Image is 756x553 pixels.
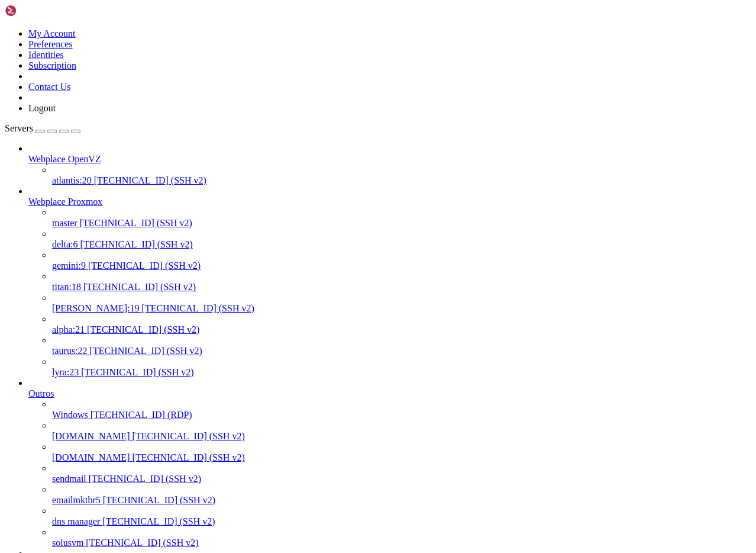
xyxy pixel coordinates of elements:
[52,527,751,548] li: solusvm [TECHNICAL_ID] (SSH v2)
[52,239,78,249] span: delta:6
[52,356,751,378] li: lyra:23 [TECHNICAL_ID] (SSH v2)
[5,15,9,25] div: (0, 1)
[52,324,85,335] span: alpha:21
[5,123,33,133] span: Servers
[28,378,751,548] li: Outros
[52,218,751,229] a: master [TECHNICAL_ID] (SSH v2)
[88,261,201,271] span: [TECHNICAL_ID] (SSH v2)
[5,123,80,133] a: Servers
[52,271,751,292] li: titan:18 [TECHNICAL_ID] (SSH v2)
[103,495,215,505] span: [TECHNICAL_ID] (SSH v2)
[28,154,101,164] span: Webplace OpenVZ
[28,143,751,186] li: Webplace OpenVZ
[52,303,751,314] a: [PERSON_NAME]:19 [TECHNICAL_ID] (SSH v2)
[52,250,751,271] li: gemini:9 [TECHNICAL_ID] (SSH v2)
[52,538,83,548] span: solusvm
[28,154,751,165] a: Webplace OpenVZ
[5,5,602,15] x-row: Connecting [TECHNICAL_ID]...
[28,39,73,49] a: Preferences
[52,495,751,506] a: emailmktbr5 [TECHNICAL_ID] (SSH v2)
[52,292,751,314] li: [PERSON_NAME]:19 [TECHNICAL_ID] (SSH v2)
[52,474,751,484] a: sendmail [TECHNICAL_ID] (SSH v2)
[52,346,751,356] a: taurus:22 [TECHNICAL_ID] (SSH v2)
[52,506,751,527] li: dns manager [TECHNICAL_ID] (SSH v2)
[52,346,88,356] span: taurus:22
[52,538,751,548] a: solusvm [TECHNICAL_ID] (SSH v2)
[52,431,751,442] a: [DOMAIN_NAME] [TECHNICAL_ID] (SSH v2)
[52,442,751,463] li: [DOMAIN_NAME] [TECHNICAL_ID] (SSH v2)
[52,165,751,186] li: atlantis:20 [TECHNICAL_ID] (SSH v2)
[28,103,56,113] a: Logout
[52,175,92,185] span: atlantis:20
[52,452,751,463] a: [DOMAIN_NAME] [TECHNICAL_ID] (SSH v2)
[52,431,130,441] span: [DOMAIN_NAME]
[28,197,751,207] a: Webplace Proxmox
[80,239,193,249] span: [TECHNICAL_ID] (SSH v2)
[52,282,81,292] span: titan:18
[89,474,201,484] span: [TECHNICAL_ID] (SSH v2)
[52,367,751,378] a: lyra:23 [TECHNICAL_ID] (SSH v2)
[142,303,254,313] span: [TECHNICAL_ID] (SSH v2)
[28,388,751,399] a: Outros
[133,431,245,441] span: [TECHNICAL_ID] (SSH v2)
[86,538,198,548] span: [TECHNICAL_ID] (SSH v2)
[102,516,215,526] span: [TECHNICAL_ID] (SSH v2)
[28,28,76,38] a: My Account
[52,399,751,420] li: Windows [TECHNICAL_ID] (RDP)
[81,367,193,377] span: [TECHNICAL_ID] (SSH v2)
[83,282,196,292] span: [TECHNICAL_ID] (SSH v2)
[52,229,751,250] li: delta:6 [TECHNICAL_ID] (SSH v2)
[52,516,100,526] span: dns manager
[52,303,140,313] span: [PERSON_NAME]:19
[52,314,751,335] li: alpha:21 [TECHNICAL_ID] (SSH v2)
[52,463,751,484] li: sendmail [TECHNICAL_ID] (SSH v2)
[52,239,751,250] a: delta:6 [TECHNICAL_ID] (SSH v2)
[5,5,73,17] img: Shellngn
[52,367,79,377] span: lyra:23
[90,346,202,356] span: [TECHNICAL_ID] (SSH v2)
[28,50,64,60] a: Identities
[52,218,77,228] span: master
[52,175,751,186] a: atlantis:20 [TECHNICAL_ID] (SSH v2)
[52,420,751,442] li: [DOMAIN_NAME] [TECHNICAL_ID] (SSH v2)
[28,388,54,398] span: Outros
[52,335,751,356] li: taurus:22 [TECHNICAL_ID] (SSH v2)
[52,516,751,527] a: dns manager [TECHNICAL_ID] (SSH v2)
[28,60,76,70] a: Subscription
[52,324,751,335] a: alpha:21 [TECHNICAL_ID] (SSH v2)
[133,452,245,462] span: [TECHNICAL_ID] (SSH v2)
[52,410,88,420] span: Windows
[80,218,192,228] span: [TECHNICAL_ID] (SSH v2)
[52,474,86,484] span: sendmail
[52,410,751,420] a: Windows [TECHNICAL_ID] (RDP)
[52,207,751,229] li: master [TECHNICAL_ID] (SSH v2)
[28,197,102,207] span: Webplace Proxmox
[52,495,101,505] span: emailmktbr5
[52,452,130,462] span: [DOMAIN_NAME]
[52,261,86,271] span: gemini:9
[94,175,206,185] span: [TECHNICAL_ID] (SSH v2)
[52,484,751,506] li: emailmktbr5 [TECHNICAL_ID] (SSH v2)
[28,186,751,378] li: Webplace Proxmox
[28,82,71,92] a: Contact Us
[87,324,199,335] span: [TECHNICAL_ID] (SSH v2)
[91,410,192,420] span: [TECHNICAL_ID] (RDP)
[52,261,751,271] a: gemini:9 [TECHNICAL_ID] (SSH v2)
[52,282,751,292] a: titan:18 [TECHNICAL_ID] (SSH v2)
